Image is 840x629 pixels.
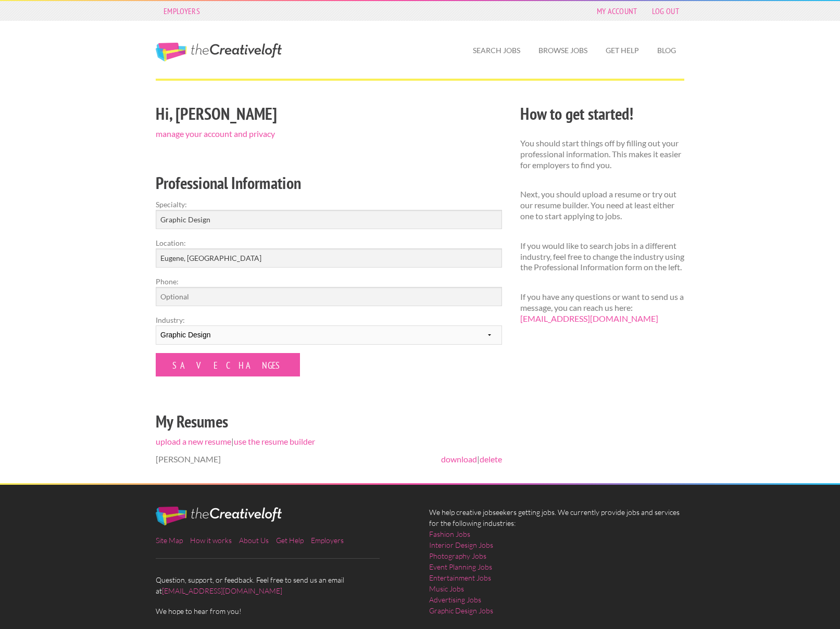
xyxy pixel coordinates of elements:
[420,507,694,624] div: We help creative jobseekers getting jobs. We currently provide jobs and services for the followin...
[520,138,684,170] p: You should start things off by filling out your professional information. This makes it easier fo...
[520,313,658,323] a: [EMAIL_ADDRESS][DOMAIN_NAME]
[156,102,502,125] h2: Hi, [PERSON_NAME]
[429,561,492,572] a: Event Planning Jobs
[520,189,684,221] p: Next, you should upload a resume or try out our resume builder. You need at least either one to s...
[234,436,315,446] a: use the resume builder
[156,248,502,268] input: e.g. New York, NY
[429,550,486,561] a: Photography Jobs
[311,536,344,545] a: Employers
[441,454,502,465] span: |
[520,292,684,324] p: If you have any questions or want to send us a message, you can reach us here:
[465,39,529,62] a: Search Jobs
[649,39,684,62] a: Blog
[156,43,282,61] a: The Creative Loft
[276,536,304,545] a: Get Help
[156,353,300,376] input: Save Changes
[156,276,502,287] label: Phone:
[592,4,643,18] a: My Account
[441,454,477,464] a: download
[156,507,282,525] img: The Creative Loft
[156,536,183,545] a: Site Map
[429,539,493,550] a: Interior Design Jobs
[520,241,684,273] p: If you would like to search jobs in a different industry, feel free to change the industry using ...
[480,454,502,464] a: delete
[429,529,470,539] a: Fashion Jobs
[429,572,491,583] a: Entertainment Jobs
[190,536,232,545] a: How it works
[429,583,464,594] a: Music Jobs
[162,586,282,595] a: [EMAIL_ADDRESS][DOMAIN_NAME]
[647,4,684,18] a: Log Out
[156,237,502,248] label: Location:
[156,287,502,306] input: Optional
[156,129,275,139] a: manage your account and privacy
[429,605,493,616] a: Graphic Design Jobs
[147,507,420,617] div: Question, support, or feedback. Feel free to send us an email at
[520,102,684,125] h2: How to get started!
[156,199,502,210] label: Specialty:
[597,39,647,62] a: Get Help
[429,594,481,605] a: Advertising Jobs
[156,171,502,195] h2: Professional Information
[156,410,502,433] h2: My Resumes
[156,314,502,325] label: Industry:
[156,436,231,446] a: upload a new resume
[156,606,411,617] span: We hope to hear from you!
[156,454,221,464] span: [PERSON_NAME]
[147,100,511,483] div: |
[239,536,269,545] a: About Us
[158,4,205,18] a: Employers
[530,39,596,62] a: Browse Jobs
